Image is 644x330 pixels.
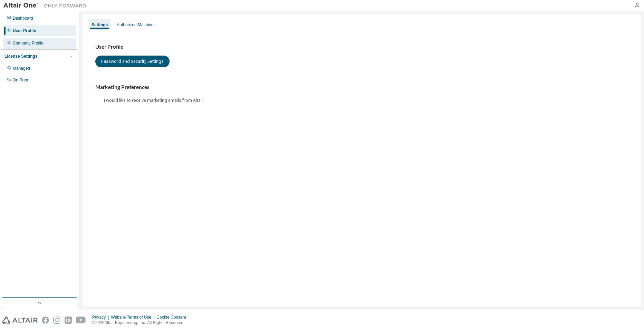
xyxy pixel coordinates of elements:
[111,314,156,320] div: Website Terms of Use
[95,84,628,91] h3: Marketing Preferences
[53,317,60,324] img: instagram.svg
[13,66,30,71] div: Managed
[95,56,170,67] button: Password and Security Settings
[65,317,72,324] img: linkedin.svg
[13,16,33,21] div: Dashboard
[13,77,29,83] div: On Prem
[104,96,205,105] label: I would like to receive marketing emails from Altair
[95,43,628,50] h3: User Profile
[92,320,190,326] p: © 2025 Altair Engineering, Inc. All Rights Reserved.
[42,317,49,324] img: facebook.svg
[117,22,155,28] div: Authorized Machines
[2,317,38,324] img: altair_logo.svg
[76,317,86,324] img: youtube.svg
[13,40,44,46] div: Company Profile
[92,22,108,28] div: Settings
[92,314,111,320] div: Privacy
[3,2,90,9] img: Altair One
[13,28,36,33] div: User Profile
[156,314,190,320] div: Cookie Consent
[4,54,37,59] div: License Settings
